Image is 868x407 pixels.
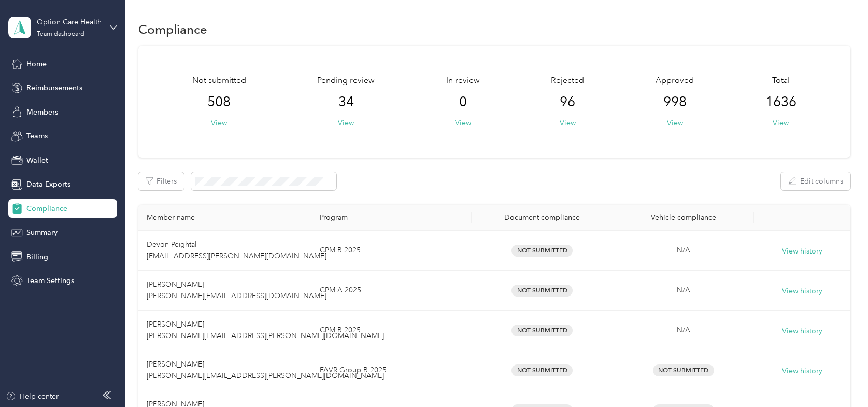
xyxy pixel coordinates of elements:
[810,349,868,407] iframe: Everlance-gr Chat Button Frame
[26,179,70,190] span: Data Exports
[765,94,796,110] span: 1636
[511,245,573,257] span: Not Submitted
[26,251,48,262] span: Billing
[446,75,480,87] span: In review
[781,172,850,190] button: Edit columns
[480,213,604,222] div: Document compliance
[560,94,575,110] span: 96
[26,227,58,238] span: Summary
[773,118,789,129] button: View
[37,17,102,27] div: Option Care Health
[338,94,354,110] span: 34
[311,205,472,231] th: Program
[211,118,227,129] button: View
[511,364,573,376] span: Not Submitted
[26,82,82,93] span: Reimbursements
[459,94,467,110] span: 0
[782,246,822,257] button: View history
[560,118,576,129] button: View
[26,131,48,142] span: Teams
[782,326,822,337] button: View history
[147,240,326,260] span: Devon Peightal [EMAIL_ADDRESS][PERSON_NAME][DOMAIN_NAME]
[147,360,384,380] span: [PERSON_NAME] [PERSON_NAME][EMAIL_ADDRESS][PERSON_NAME][DOMAIN_NAME]
[653,364,714,376] span: Not Submitted
[26,59,47,69] span: Home
[26,203,67,214] span: Compliance
[338,118,354,129] button: View
[772,75,790,87] span: Total
[147,280,326,300] span: [PERSON_NAME] [PERSON_NAME][EMAIL_ADDRESS][DOMAIN_NAME]
[26,155,48,166] span: Wallet
[656,75,694,87] span: Approved
[147,320,384,340] span: [PERSON_NAME] [PERSON_NAME][EMAIL_ADDRESS][PERSON_NAME][DOMAIN_NAME]
[667,118,683,129] button: View
[26,107,58,118] span: Members
[782,286,822,297] button: View history
[511,325,573,336] span: Not Submitted
[311,271,472,311] td: CPM A 2025
[663,94,687,110] span: 998
[311,311,472,350] td: CPM B 2025
[26,275,74,286] span: Team Settings
[37,31,84,37] div: Team dashboard
[677,326,690,334] span: N/A
[511,285,573,297] span: Not Submitted
[621,213,746,222] div: Vehicle compliance
[317,75,375,87] span: Pending review
[138,24,207,35] h1: Compliance
[311,231,472,271] td: CPM B 2025
[192,75,246,87] span: Not submitted
[677,286,690,294] span: N/A
[677,246,690,255] span: N/A
[138,172,184,190] button: Filters
[455,118,471,129] button: View
[6,391,59,402] button: Help center
[782,366,822,377] button: View history
[551,75,584,87] span: Rejected
[311,350,472,390] td: FAVR Group B 2025
[138,205,311,231] th: Member name
[207,94,231,110] span: 508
